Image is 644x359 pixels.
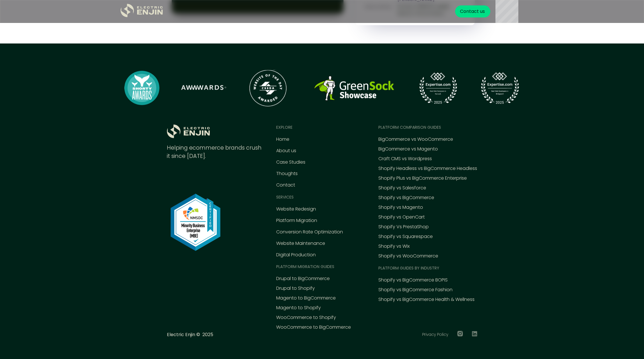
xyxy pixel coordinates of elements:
a: Platform Migration [276,217,317,224]
a: Conversion Rate Optimization [276,229,343,235]
a: BigCommerce vs WooCommerce [378,136,453,143]
div: Helping ecommerce brands crush it since [DATE]. [167,144,262,160]
a: Home [276,136,289,143]
a: Shopify vs BigCommerce BOPIS [378,277,448,283]
p: Electric Enjin © 2025 [167,331,213,338]
a: Privacy Policy [422,332,448,338]
a: home [120,4,163,19]
a: Website Maintenance [276,240,325,247]
a: WooCommerce to BigCommerce [276,324,351,331]
a: Website Redesign [276,206,316,213]
a: WooCommerce to Shopify [276,314,336,321]
a: Shopify Plus vs BigCommerce Enterprise [378,175,467,182]
a: Case Studies [276,159,305,166]
a: Drupal to Shopify [276,285,315,292]
a: Contact us [455,5,490,17]
a: Shopfiy vs BigCommerce Fashion [378,286,453,293]
div: Contact us [460,8,485,15]
div: Platform comparison Guides [378,124,441,130]
a: Drupal to BigCommerce [276,275,330,282]
a: Craft CMS vs Wordpress [378,155,432,162]
a: Shopify vs Wix [378,243,410,250]
a: Magento to Shopify [276,304,321,311]
a: Contact [276,182,295,189]
a: Shopify vs Salesforce [378,185,426,191]
a: Shopify vs BigCommerce Health & Wellness [378,296,475,303]
a: Shopify vs Magento [378,204,423,211]
a: Shopify Headless vs BigCommerce Headless [378,165,477,172]
a: Digital Production [276,251,316,258]
a: BigCommerce vs Magento [378,146,438,152]
a: Shopify vs BigCommerce [378,194,434,201]
a: Magento to BigCommerce [276,295,336,302]
a: Thoughts [276,170,298,177]
div: Platform MIGRATION Guides [276,264,334,270]
a: Shopify vs Squarespace [378,233,433,240]
div: EXPLORE [276,124,293,130]
a: Shopify vs WooCommerce [378,253,438,259]
div: Services [276,194,294,200]
div: Platform guides by industry [378,265,439,271]
a: About us [276,147,296,154]
a: Shopify vs OpenCart [378,214,425,221]
a: Shopify Vs PrestaShop [378,223,429,230]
